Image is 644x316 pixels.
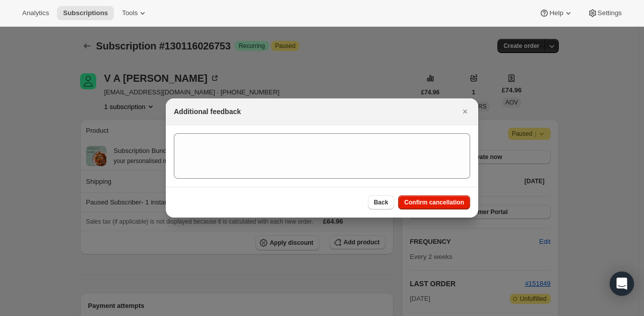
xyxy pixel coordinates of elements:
span: Subscriptions [63,9,108,17]
span: Back [374,198,389,206]
span: Help [549,9,563,17]
button: Tools [116,6,154,20]
span: Confirm cancellation [404,198,464,206]
button: Help [533,6,579,20]
h2: Additional feedback [174,107,241,117]
span: Settings [598,9,622,17]
span: Tools [122,9,138,17]
button: Subscriptions [57,6,114,20]
button: Analytics [16,6,55,20]
div: Open Intercom Messenger [610,272,634,296]
button: Settings [582,6,628,20]
button: Confirm cancellation [398,195,470,209]
button: Back [368,195,395,209]
button: Close [458,104,472,119]
span: Analytics [22,9,49,17]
